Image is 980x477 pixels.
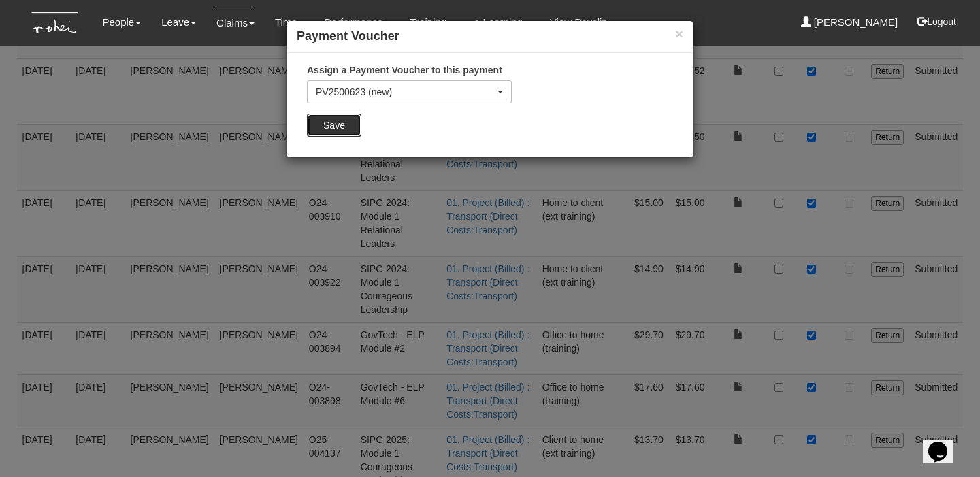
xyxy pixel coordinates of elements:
iframe: chat widget [923,423,966,463]
label: Assign a Payment Voucher to this payment [307,63,502,77]
div: PV2500623 (new) [316,85,495,99]
button: PV2500623 (new) [307,80,512,103]
b: Payment Voucher [297,29,399,43]
input: Save [307,114,361,137]
button: × [675,27,683,41]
